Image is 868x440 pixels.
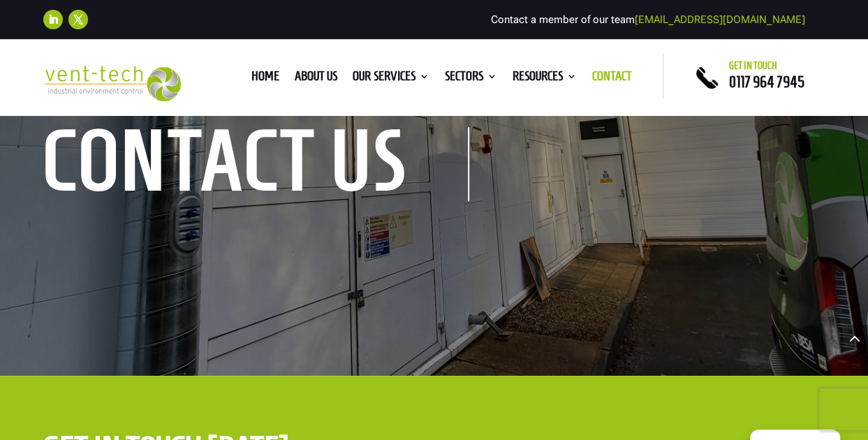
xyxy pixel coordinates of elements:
[512,71,576,87] a: Resources
[490,13,804,26] span: Contact a member of our team
[43,66,181,101] img: 2023-09-27T08_35_16.549ZVENT-TECH---Clear-background
[251,71,279,87] a: Home
[43,127,469,201] h1: contact us
[591,71,631,87] a: Contact
[295,71,337,87] a: About us
[68,10,88,29] a: Follow on X
[353,71,429,87] a: Our Services
[634,13,804,26] a: [EMAIL_ADDRESS][DOMAIN_NAME]
[444,71,496,87] a: Sectors
[729,73,804,90] a: 0117 964 7945
[43,10,63,29] a: Follow on LinkedIn
[729,60,777,71] span: Get in touch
